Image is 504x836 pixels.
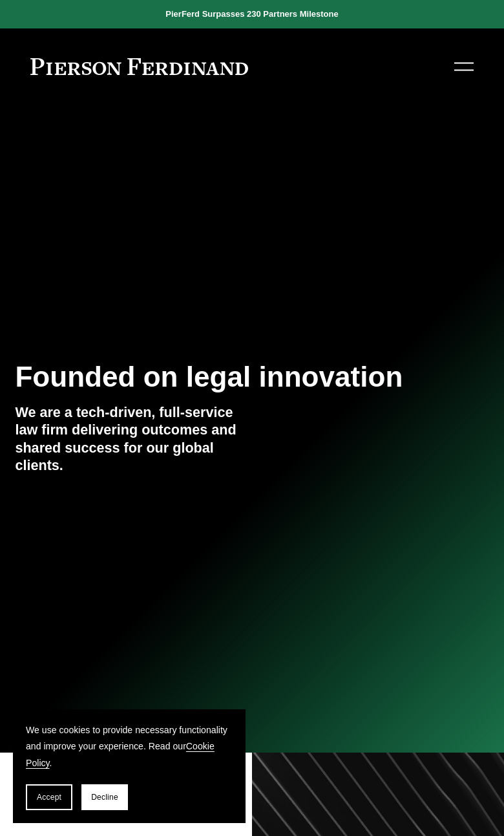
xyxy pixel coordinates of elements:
[15,403,252,475] h4: We are a tech-driven, full-service law firm delivering outcomes and shared success for our global...
[37,793,61,802] span: Accept
[81,784,128,810] button: Decline
[26,722,233,771] p: We use cookies to provide necessary functionality and improve your experience. Read our .
[91,793,118,802] span: Decline
[26,784,72,810] button: Accept
[15,361,410,393] h1: Founded on legal innovation
[26,741,215,767] a: Cookie Policy
[13,709,246,823] section: Cookie banner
